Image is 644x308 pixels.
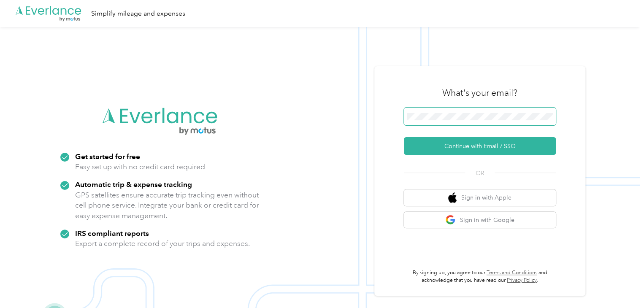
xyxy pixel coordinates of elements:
[445,215,456,225] img: google logo
[404,189,556,206] button: apple logoSign in with Apple
[75,152,140,161] strong: Get started for free
[487,270,537,276] a: Terms and Conditions
[75,238,250,249] p: Export a complete record of your trips and expenses.
[404,212,556,228] button: google logoSign in with Google
[75,229,149,238] strong: IRS compliant reports
[404,137,556,155] button: Continue with Email / SSO
[75,190,260,221] p: GPS satellites ensure accurate trip tracking even without cell phone service. Integrate your bank...
[507,277,537,284] a: Privacy Policy
[75,180,192,189] strong: Automatic trip & expense tracking
[75,162,205,172] p: Easy set up with no credit card required
[448,192,457,203] img: apple logo
[442,87,517,99] h3: What's your email?
[465,169,495,178] span: OR
[91,8,185,19] div: Simplify mileage and expenses
[404,269,556,284] p: By signing up, you agree to our and acknowledge that you have read our .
